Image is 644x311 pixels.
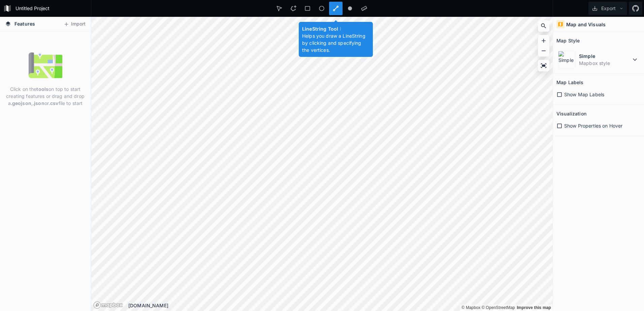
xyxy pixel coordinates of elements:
button: Export [588,2,627,15]
span: l [340,26,341,32]
h2: Map Labels [556,77,583,88]
p: Click on the on top to start creating features or drag and drop a , or file to start [5,85,86,107]
div: [DOMAIN_NAME] [128,302,553,309]
dt: Simple [579,53,631,60]
strong: .csv [49,100,59,106]
a: Mapbox [461,305,480,310]
img: empty [29,48,62,82]
p: Helps you draw a LineString by clicking and specifying the vertices. [302,32,369,54]
a: OpenStreetMap [482,305,515,310]
strong: .json [33,100,44,106]
h4: Map and Visuals [566,21,606,28]
h2: Map Style [556,35,580,46]
a: Map feedback [517,305,551,310]
dd: Mapbox style [579,60,631,67]
button: Import [60,19,89,30]
strong: .geojson [11,100,31,106]
span: Features [14,20,35,27]
span: Show Map Labels [564,91,604,98]
span: Show Properties on Hover [564,122,622,129]
img: Simple [558,51,576,68]
a: Mapbox logo [93,301,123,309]
strong: tools [36,86,49,92]
h2: Visualization [556,108,586,119]
h4: LineString Tool [302,25,369,32]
